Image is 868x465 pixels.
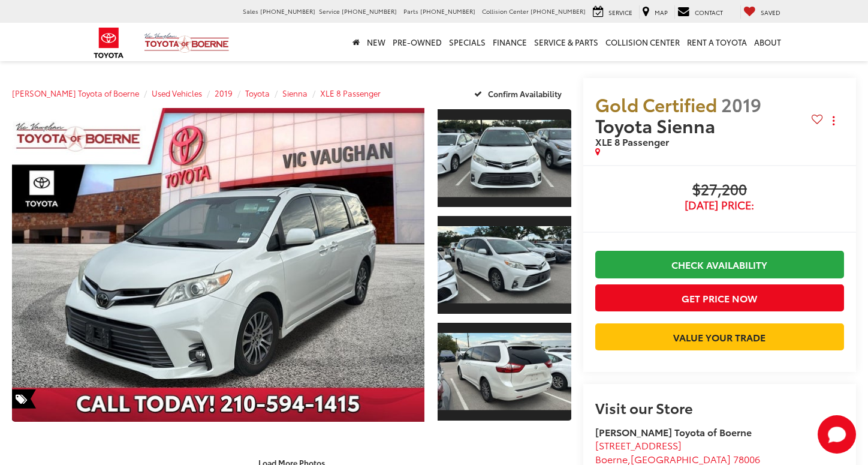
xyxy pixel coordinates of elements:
a: Rent a Toyota [683,23,751,61]
button: Toggle Chat Window [818,415,856,454]
span: Gold Certified [595,91,717,117]
span: Sales [243,7,258,16]
span: Confirm Availability [488,88,562,99]
span: [PHONE_NUMBER] [342,7,397,16]
span: [STREET_ADDRESS] [595,438,682,452]
a: Collision Center [602,23,683,61]
span: Collision Center [482,7,529,16]
span: Service [319,7,340,16]
a: Map [639,5,671,19]
a: Service [590,5,635,19]
a: XLE 8 Passenger [320,88,381,98]
a: [PERSON_NAME] Toyota of Boerne [12,88,139,98]
a: Home [349,23,363,61]
span: Toyota Sienna [595,112,719,138]
a: Sienna [282,88,308,98]
h2: Visit our Store [595,400,844,415]
a: Used Vehicles [152,88,202,98]
button: Actions [823,110,844,131]
span: Saved [761,8,780,17]
img: 2019 Toyota Sienna XLE 8 Passenger [436,119,572,196]
span: dropdown dots [833,116,834,125]
a: Check Availability [595,251,844,278]
span: 2019 [721,91,761,117]
img: 2019 Toyota Sienna XLE 8 Passenger [8,107,429,422]
span: [PHONE_NUMBER] [260,7,315,16]
span: Special [12,389,36,409]
a: Pre-Owned [389,23,445,61]
a: Contact [674,5,726,19]
span: $27,200 [595,181,844,199]
svg: Start Chat [818,415,856,454]
img: 2019 Toyota Sienna XLE 8 Passenger [436,333,572,410]
a: Toyota [245,88,270,98]
img: Toyota [86,23,131,62]
a: Expand Photo 2 [438,215,571,315]
button: Confirm Availability [468,83,571,104]
span: [PHONE_NUMBER] [420,7,475,16]
strong: [PERSON_NAME] Toyota of Boerne [595,425,752,439]
button: Get Price Now [595,284,844,311]
a: Specials [445,23,489,61]
a: Service & Parts: Opens in a new tab [531,23,602,61]
span: Map [655,8,668,17]
span: Contact [695,8,723,17]
img: Vic Vaughan Toyota of Boerne [144,32,230,53]
span: XLE 8 Passenger [595,134,669,148]
a: 2019 [215,88,233,98]
a: Expand Photo 0 [12,108,424,422]
span: [DATE] Price: [595,199,844,211]
a: My Saved Vehicles [740,5,783,19]
span: Service [608,8,632,17]
a: Expand Photo 1 [438,108,571,208]
a: Finance [489,23,531,61]
a: About [751,23,785,61]
a: Expand Photo 3 [438,322,571,422]
span: Parts [403,7,418,16]
img: 2019 Toyota Sienna XLE 8 Passenger [436,226,572,303]
a: New [363,23,389,61]
span: [PHONE_NUMBER] [531,7,586,16]
a: Value Your Trade [595,323,844,350]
